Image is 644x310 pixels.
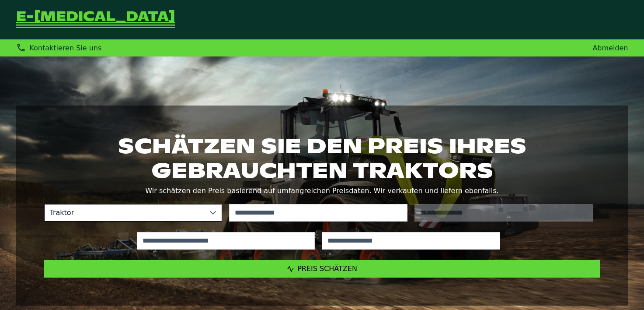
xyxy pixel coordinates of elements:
[16,43,102,53] div: Kontaktieren Sie uns
[592,44,628,52] a: Abmelden
[44,134,600,183] h1: Schätzen Sie den Preis Ihres gebrauchten Traktors
[29,44,101,52] span: Kontaktieren Sie uns
[297,264,357,273] span: Preis schätzen
[44,260,600,278] button: Preis schätzen
[45,204,205,221] span: Traktor
[44,185,600,197] p: Wir schätzen den Preis basierend auf umfangreichen Preisdaten. Wir verkaufen und liefern ebenfalls.
[16,11,175,29] a: Zurück zur Startseite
